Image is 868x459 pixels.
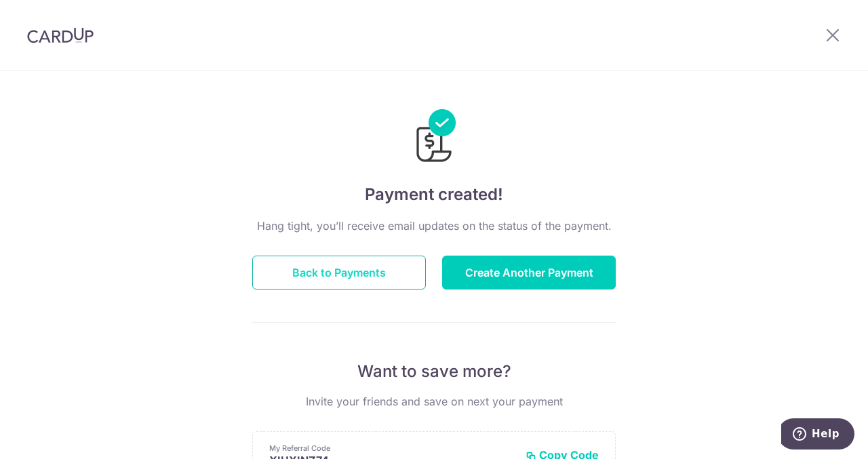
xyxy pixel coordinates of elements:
[252,182,616,207] h4: Payment created!
[442,256,616,290] button: Create Another Payment
[252,361,616,382] p: Want to save more?
[412,109,456,166] img: Payments
[252,393,616,410] p: Invite your friends and save on next your payment
[252,256,426,290] button: Back to Payments
[781,418,854,452] iframe: Opens a widget where you can find more information
[252,218,616,234] p: Hang tight, you’ll receive email updates on the status of the payment.
[269,443,515,454] p: My Referral Code
[27,27,94,43] img: CardUp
